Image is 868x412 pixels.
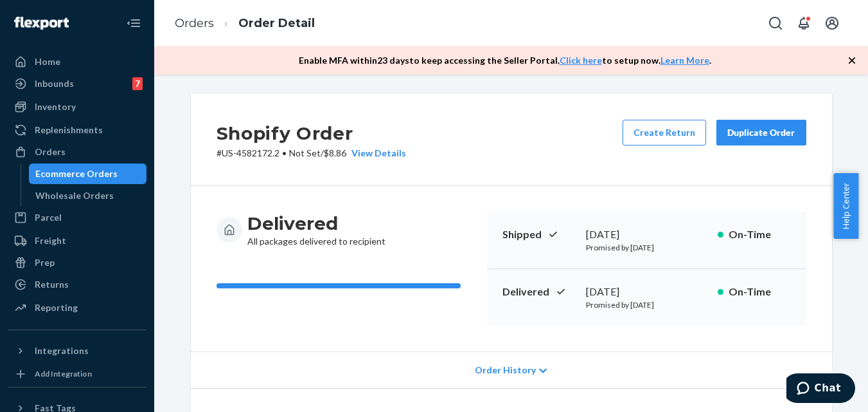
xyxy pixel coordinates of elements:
[35,124,103,136] div: Replenishments
[729,285,791,299] p: On-Time
[8,97,146,117] a: Inventory
[247,212,385,248] div: All packages delivered to recipient
[8,73,146,94] a: Inbounds7
[660,55,709,66] a: Learn More
[164,5,325,42] ol: breadcrumbs
[8,341,146,361] button: Integrations
[763,10,788,36] button: Open Search Box
[247,212,385,235] h3: Delivered
[35,145,66,158] div: Orders
[729,227,791,242] p: On-Time
[35,211,62,224] div: Parcel
[8,51,146,72] a: Home
[14,17,69,30] img: Flexport logo
[35,234,66,247] div: Freight
[35,55,60,68] div: Home
[586,299,707,310] p: Promised by [DATE]
[121,10,146,36] button: Close Navigation
[35,301,78,314] div: Reporting
[716,120,806,145] button: Duplicate Order
[8,366,146,382] a: Add Integration
[346,147,406,160] button: View Details
[8,230,146,251] a: Freight
[29,185,147,206] a: Wholesale Orders
[289,147,321,158] span: Not Set
[502,227,576,242] p: Shipped
[35,278,69,291] div: Returns
[35,167,118,180] div: Ecommerce Orders
[791,10,817,36] button: Open notifications
[8,142,146,162] a: Orders
[217,147,406,160] p: # US-4582172.2 / $8.86
[175,16,214,30] a: Orders
[35,368,92,379] div: Add Integration
[8,207,146,228] a: Parcel
[132,77,143,90] div: 7
[502,285,576,299] p: Delivered
[8,297,146,318] a: Reporting
[560,55,602,66] a: Click here
[475,364,536,377] span: Order History
[786,373,855,406] iframe: Opens a widget where you can chat to one of our agents
[35,189,114,202] div: Wholesale Orders
[8,252,146,273] a: Prep
[35,100,76,113] div: Inventory
[586,242,707,253] p: Promised by [DATE]
[8,120,146,140] a: Replenishments
[35,77,74,90] div: Inbounds
[282,147,287,158] span: •
[217,120,406,147] h2: Shopify Order
[299,54,711,67] p: Enable MFA within 23 days to keep accessing the Seller Portal. to setup now. .
[586,285,707,299] div: [DATE]
[35,256,55,269] div: Prep
[833,173,858,239] button: Help Center
[238,16,315,30] a: Order Detail
[8,274,146,295] a: Returns
[819,10,845,36] button: Open account menu
[727,126,795,139] div: Duplicate Order
[29,164,147,184] a: Ecommerce Orders
[35,344,89,357] div: Integrations
[586,227,707,242] div: [DATE]
[623,120,706,145] button: Create Return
